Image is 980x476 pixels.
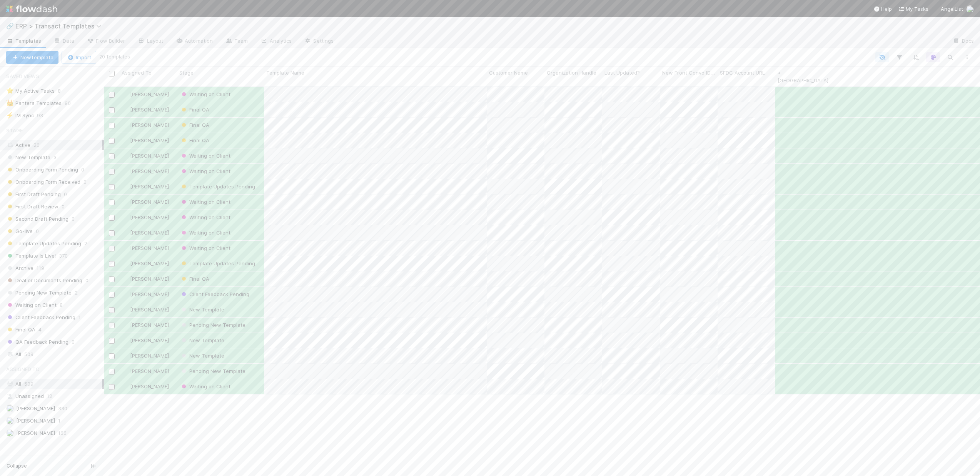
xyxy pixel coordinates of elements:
span: 3 [53,153,57,162]
img: avatar_31a23b92-6f17-4cd3-bc91-ece30a602713.png [6,417,14,424]
span: 12 [47,391,52,401]
div: New Template [180,336,224,344]
img: avatar_ef15843f-6fde-4057-917e-3fb236f438ca.png [123,122,129,128]
span: Assigned To [122,69,152,77]
div: [PERSON_NAME] [122,106,169,113]
span: [PERSON_NAME] [130,183,169,190]
span: Client Feedback Pending [6,313,75,322]
span: [PERSON_NAME] [130,353,169,359]
a: + [GEOGRAPHIC_DATA] [778,70,828,83]
span: Template Is Live! [6,251,56,261]
span: 0 [36,226,39,236]
div: [PERSON_NAME] [122,183,169,190]
span: [PERSON_NAME] [130,276,169,282]
input: Toggle Row Selected [109,138,115,144]
span: Assigned To [6,361,40,377]
span: ⚡ [6,112,14,118]
div: Final QA [180,121,209,129]
span: [PERSON_NAME] [130,137,169,143]
span: [PERSON_NAME] [130,306,169,313]
span: [PERSON_NAME] [130,245,169,251]
div: New Template [180,306,224,313]
span: [PERSON_NAME] [130,337,169,343]
input: Toggle All Rows Selected [109,71,115,77]
div: [PERSON_NAME] [122,260,169,267]
span: 0 [83,177,87,187]
span: Final QA [180,137,209,143]
div: [PERSON_NAME] [122,90,169,98]
img: avatar_ef15843f-6fde-4057-917e-3fb236f438ca.png [123,245,129,251]
span: [PERSON_NAME] [16,405,55,411]
span: 330 [58,404,67,413]
img: avatar_ec9c1780-91d7-48bb-898e-5f40cebd5ff8.png [123,322,129,328]
span: [PERSON_NAME] [130,107,169,113]
div: Waiting on Client [180,229,230,236]
img: avatar_ec9c1780-91d7-48bb-898e-5f40cebd5ff8.png [123,183,129,190]
div: [PERSON_NAME] [122,336,169,344]
input: Toggle Row Selected [109,276,115,282]
div: Template Updates Pending [180,183,255,190]
span: [PERSON_NAME] [130,291,169,297]
span: First Draft Pending [6,190,61,199]
img: avatar_ef15843f-6fde-4057-917e-3fb236f438ca.png [966,5,974,13]
img: avatar_ef15843f-6fde-4057-917e-3fb236f438ca.png [123,276,129,282]
span: Stage [179,69,194,77]
span: [PERSON_NAME] [130,168,169,174]
div: [PERSON_NAME] [122,367,169,375]
a: Automation [169,35,219,48]
div: Waiting on Client [180,167,230,175]
button: NewTemplate [6,51,58,64]
input: Toggle Row Selected [109,230,115,236]
span: Waiting on Client [180,214,230,220]
span: Organization Handle [547,69,596,77]
span: New Front Convo ID or URL [662,69,716,77]
span: Template Updates Pending [180,183,255,190]
span: Waiting on Client [180,168,230,174]
span: Stage [6,123,23,138]
span: 370 [59,251,68,261]
img: logo-inverted-e16ddd16eac7371096b0.svg [6,2,57,15]
span: Waiting on Client [180,153,230,159]
div: New Template [180,352,224,359]
input: Toggle Row Selected [109,353,115,359]
div: Pending New Template [180,367,245,375]
span: New Template [180,353,224,359]
div: All [6,350,102,359]
div: [PERSON_NAME] [122,198,169,206]
span: New Template [180,337,224,343]
span: 8 [58,86,68,96]
span: ERP > Transact Templates [15,22,105,30]
div: [PERSON_NAME] [122,121,169,129]
span: 90 [65,98,78,108]
input: Toggle Row Selected [109,369,115,374]
span: Waiting on Client [180,383,230,389]
img: avatar_ec9c1780-91d7-48bb-898e-5f40cebd5ff8.png [6,429,14,437]
input: Toggle Row Selected [109,384,115,390]
a: Layout [132,35,170,48]
span: 0 [72,214,75,224]
span: [PERSON_NAME] [130,230,169,236]
button: Import [62,51,96,64]
div: Unassigned [6,391,102,401]
span: Flow Builder [87,37,125,45]
span: New Template [180,306,224,313]
span: [PERSON_NAME] [130,214,169,220]
span: 509 [24,381,33,387]
span: 20 [33,142,40,148]
span: [PERSON_NAME] [130,260,169,266]
span: 0 [81,165,84,175]
span: New Template [6,153,50,162]
span: [PERSON_NAME] [130,322,169,328]
img: avatar_ec9c1780-91d7-48bb-898e-5f40cebd5ff8.png [123,383,129,389]
a: Data [47,35,80,48]
div: [PERSON_NAME] [122,290,169,298]
div: [PERSON_NAME] [122,275,169,283]
span: Second Draft Pending [6,214,68,224]
img: avatar_ec9c1780-91d7-48bb-898e-5f40cebd5ff8.png [123,260,129,266]
input: Toggle Row Selected [109,323,115,328]
div: Client Feedback Pending [180,290,249,298]
span: Template Name [266,69,304,77]
span: Waiting on Client [6,300,57,310]
div: My Active Tasks [6,86,55,96]
span: Waiting on Client [180,230,230,236]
